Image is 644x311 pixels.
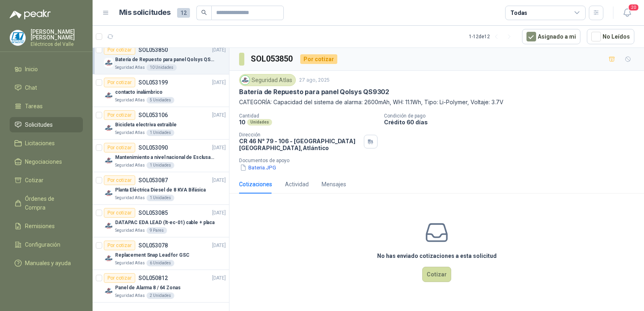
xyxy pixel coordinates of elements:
a: Por cotizarSOL053078[DATE] Company LogoReplacement Snap Lead for GSCSeguridad Atlas6 Unidades [93,237,229,270]
div: 1 - 12 de 12 [469,30,516,43]
p: SOL053087 [138,177,168,183]
p: SOL053090 [138,145,168,150]
img: Company Logo [104,188,114,198]
span: Negociaciones [25,157,62,166]
a: Por cotizarSOL050812[DATE] Company LogoPanel de Alarma 8 / 64 ZonasSeguridad Atlas2 Unidades [93,270,229,303]
span: Licitaciones [25,139,55,148]
button: Cotizar [422,267,451,282]
img: Company Logo [104,58,114,68]
img: Company Logo [104,221,114,231]
div: Por cotizar [104,175,135,185]
div: 6 Unidades [147,260,174,266]
img: Company Logo [104,156,114,165]
p: Bicicleta electriva extraible [115,121,177,129]
a: Licitaciones [10,136,83,151]
p: Seguridad Atlas [115,97,145,103]
div: Por cotizar [104,241,135,250]
img: Company Logo [104,91,114,100]
p: Batería de Repuesto para panel Qolsys QS9302 [115,56,215,64]
p: Cantidad [239,113,378,119]
p: CR 46 N° 79 - 106 - [GEOGRAPHIC_DATA] [GEOGRAPHIC_DATA] , Atlántico [239,138,361,151]
p: [PERSON_NAME] [PERSON_NAME] [31,29,83,40]
p: Seguridad Atlas [115,195,145,201]
div: Actividad [285,180,309,189]
span: Solicitudes [25,120,53,129]
button: Asignado a mi [522,29,580,44]
p: Seguridad Atlas [115,227,145,234]
button: No Leídos [587,29,634,44]
p: contacto inalámbrico [115,89,163,96]
div: Mensajes [322,180,346,189]
button: 20 [620,6,634,20]
p: 27 ago, 2025 [299,76,330,84]
p: Seguridad Atlas [115,162,145,169]
span: Cotizar [25,176,43,185]
div: 1 Unidades [147,195,174,201]
span: Manuales y ayuda [25,259,71,268]
p: [DATE] [212,46,226,54]
p: [DATE] [212,111,226,119]
p: [DATE] [212,242,226,249]
img: Company Logo [104,286,114,296]
div: Por cotizar [104,208,135,218]
p: Mantenimiento a nivel nacional de Esclusas de Seguridad [115,154,215,161]
a: Negociaciones [10,154,83,169]
a: Por cotizarSOL053087[DATE] Company LogoPlanta Eléctrica Diesel de 8 KVA BifásicaSeguridad Atlas1 ... [93,172,229,205]
p: SOL050812 [138,275,168,281]
span: 20 [628,4,639,11]
a: Por cotizarSOL053199[DATE] Company Logocontacto inalámbricoSeguridad Atlas5 Unidades [93,74,229,107]
a: Tareas [10,99,83,114]
img: Company Logo [104,123,114,133]
p: SOL053850 [138,47,168,53]
a: Órdenes de Compra [10,191,83,215]
div: 1 Unidades [147,162,174,169]
div: Por cotizar [104,143,135,152]
span: search [201,10,207,15]
a: Por cotizarSOL053106[DATE] Company LogoBicicleta electriva extraibleSeguridad Atlas1 Unidades [93,107,229,140]
span: Tareas [25,102,43,111]
h3: SOL053850 [251,53,294,65]
a: Chat [10,80,83,95]
div: 2 Unidades [147,292,174,299]
img: Logo peakr [10,10,51,19]
span: Configuración [25,240,60,249]
p: Dirección [239,132,361,138]
p: Planta Eléctrica Diesel de 8 KVA Bifásica [115,186,206,194]
p: Batería de Repuesto para panel Qolsys QS9302 [239,88,389,96]
p: Condición de pago [384,113,641,119]
div: Seguridad Atlas [239,74,296,86]
div: 5 Unidades [147,97,174,103]
p: [DATE] [212,144,226,152]
p: [DATE] [212,274,226,282]
p: Seguridad Atlas [115,130,145,136]
p: SOL053078 [138,243,168,248]
button: Bateria.JPG [239,163,277,172]
span: Inicio [25,65,38,74]
div: 1 Unidades [147,130,174,136]
a: Por cotizarSOL053090[DATE] Company LogoMantenimiento a nivel nacional de Esclusas de SeguridadSeg... [93,140,229,172]
p: Panel de Alarma 8 / 64 Zonas [115,284,181,292]
a: Por cotizarSOL053850[DATE] Company LogoBatería de Repuesto para panel Qolsys QS9302Seguridad Atla... [93,42,229,74]
div: Todas [510,8,527,17]
p: SOL053199 [138,80,168,85]
a: Solicitudes [10,117,83,132]
div: Por cotizar [104,45,135,55]
a: Manuales y ayuda [10,255,83,271]
p: [DATE] [212,79,226,87]
div: Por cotizar [104,78,135,87]
div: Por cotizar [104,273,135,283]
div: Unidades [247,119,272,126]
a: Cotizar [10,173,83,188]
a: Inicio [10,62,83,77]
img: Company Logo [10,30,25,45]
div: Cotizaciones [239,180,272,189]
p: Documentos de apoyo [239,158,641,163]
p: Seguridad Atlas [115,292,145,299]
a: Configuración [10,237,83,252]
div: 10 Unidades [147,64,177,71]
a: Remisiones [10,218,83,234]
p: Eléctricos del Valle [31,42,83,47]
p: [DATE] [212,209,226,217]
p: SOL053085 [138,210,168,216]
a: Por cotizarSOL053085[DATE] Company LogoDATAPAC EDA LEAD (lt-ec-01) cable + placaSeguridad Atlas9 ... [93,205,229,237]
